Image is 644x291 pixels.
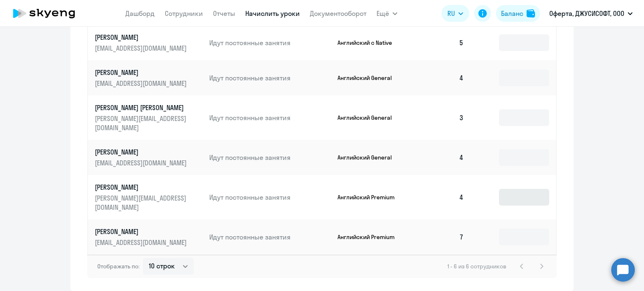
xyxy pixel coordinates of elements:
span: 1 - 6 из 6 сотрудников [447,263,506,270]
p: Английский с Native [338,39,400,46]
a: [PERSON_NAME][EMAIL_ADDRESS][DOMAIN_NAME] [95,147,203,167]
p: Английский General [338,114,400,121]
p: [EMAIL_ADDRESS][DOMAIN_NAME] [95,79,189,88]
td: 7 [412,219,470,255]
a: [PERSON_NAME][EMAIL_ADDRESS][DOMAIN_NAME] [95,227,203,247]
p: Идут постоянные занятия [209,153,331,162]
p: [PERSON_NAME] [95,68,189,77]
button: RU [441,5,469,22]
p: Английский General [338,154,400,161]
button: Оферта, ДЖУСИСОФТ, ООО [545,3,637,23]
a: Начислить уроки [245,9,300,18]
td: 4 [412,60,470,95]
td: 3 [412,95,470,140]
p: Английский Premium [338,233,400,241]
td: 5 [412,25,470,60]
div: Баланс [501,8,523,18]
p: [PERSON_NAME] [95,33,189,42]
p: [PERSON_NAME] [PERSON_NAME] [95,103,189,112]
span: RU [447,8,455,18]
a: [PERSON_NAME][EMAIL_ADDRESS][DOMAIN_NAME] [95,68,203,88]
button: Ещё [377,5,397,22]
td: 4 [412,140,470,175]
p: [PERSON_NAME][EMAIL_ADDRESS][DOMAIN_NAME] [95,193,189,212]
p: Идут постоянные занятия [209,113,331,122]
p: [EMAIL_ADDRESS][DOMAIN_NAME] [95,158,189,167]
p: [PERSON_NAME] [95,147,189,157]
a: [PERSON_NAME][EMAIL_ADDRESS][DOMAIN_NAME] [95,33,203,53]
td: 4 [412,175,470,219]
a: Отчеты [213,9,235,18]
p: Идут постоянные занятия [209,73,331,82]
p: [EMAIL_ADDRESS][DOMAIN_NAME] [95,238,189,247]
button: Балансbalance [496,5,540,22]
span: Отображать по: [97,263,140,270]
a: Документооборот [310,9,366,18]
span: Ещё [377,8,389,18]
a: [PERSON_NAME] [PERSON_NAME][PERSON_NAME][EMAIL_ADDRESS][DOMAIN_NAME] [95,103,203,132]
p: Оферта, ДЖУСИСОФТ, ООО [549,8,624,18]
p: Идут постоянные занятия [209,193,331,202]
a: [PERSON_NAME][PERSON_NAME][EMAIL_ADDRESS][DOMAIN_NAME] [95,183,203,212]
p: [PERSON_NAME] [95,227,189,236]
p: [EMAIL_ADDRESS][DOMAIN_NAME] [95,44,189,53]
p: Английский General [338,74,400,82]
a: Сотрудники [165,9,203,18]
a: Дашборд [125,9,155,18]
p: Идут постоянные занятия [209,38,331,47]
p: [PERSON_NAME][EMAIL_ADDRESS][DOMAIN_NAME] [95,114,189,132]
img: balance [527,9,535,18]
p: Идут постоянные занятия [209,232,331,242]
p: [PERSON_NAME] [95,183,189,192]
p: Английский Premium [338,193,400,201]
